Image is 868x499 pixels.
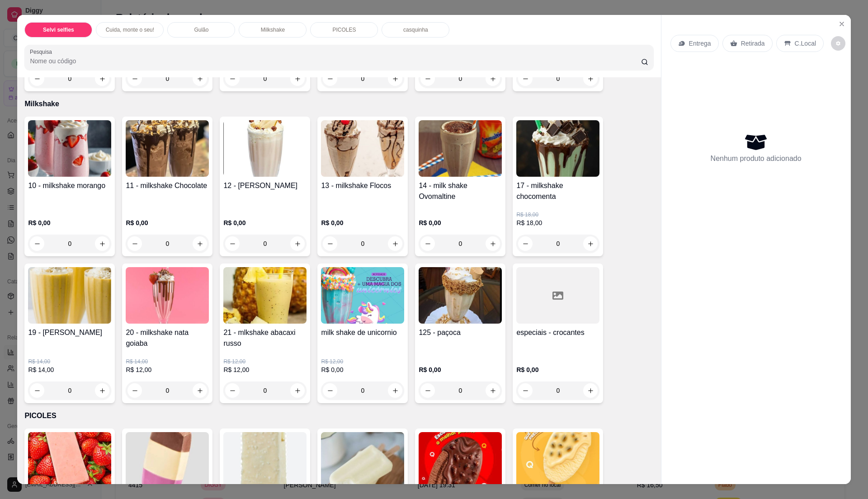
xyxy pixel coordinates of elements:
[223,180,307,191] h4: 12 - [PERSON_NAME]
[516,120,599,177] img: product-image
[28,120,111,177] img: product-image
[321,358,404,365] p: R$ 12,00
[126,365,209,374] p: R$ 12,00
[126,327,209,349] h4: 20 - milkshake nata goiaba
[225,71,240,86] button: decrease-product-quantity
[419,120,502,177] img: product-image
[419,327,502,338] h4: 125 - paçoca
[689,39,711,48] p: Entrega
[321,327,404,338] h4: milk shake de unicornio
[419,432,502,489] img: product-image
[741,39,765,48] p: Retirada
[321,267,404,324] img: product-image
[583,71,598,86] button: increase-product-quantity
[126,218,209,227] p: R$ 0,00
[30,71,44,86] button: decrease-product-quantity
[323,71,337,86] button: decrease-product-quantity
[388,71,402,86] button: increase-product-quantity
[516,180,599,202] h4: 17 - milkshake chocomenta
[28,327,111,338] h4: 19 - [PERSON_NAME]
[835,17,849,31] button: Close
[321,120,404,177] img: product-image
[28,432,111,489] img: product-image
[30,56,641,66] input: Pesquisa
[420,71,435,86] button: decrease-product-quantity
[28,365,111,374] p: R$ 14,00
[419,218,502,227] p: R$ 0,00
[518,71,533,86] button: decrease-product-quantity
[332,26,356,33] p: PICOLES
[193,71,207,86] button: increase-product-quantity
[419,267,502,324] img: product-image
[403,26,428,33] p: casquinha
[795,39,816,48] p: C.Local
[24,410,653,421] p: PICOLES
[28,218,111,227] p: R$ 0,00
[321,218,404,227] p: R$ 0,00
[223,267,307,324] img: product-image
[126,432,209,489] img: product-image
[516,211,599,218] p: R$ 18,00
[419,180,502,202] h4: 14 - milk shake Ovomaltine
[321,432,404,489] img: product-image
[261,26,285,33] p: Milkshake
[43,26,74,33] p: Selvi selfies
[223,218,307,227] p: R$ 0,00
[28,267,111,324] img: product-image
[28,180,111,191] h4: 10 - milkshake morango
[711,153,802,164] p: Nenhum produto adicionado
[126,267,209,324] img: product-image
[321,180,404,191] h4: 13 - milkshake Flocos
[223,432,307,489] img: product-image
[95,71,109,86] button: increase-product-quantity
[223,120,307,177] img: product-image
[321,365,404,374] p: R$ 0,00
[106,26,154,33] p: Cuida, monte o seu!
[419,365,502,374] p: R$ 0,00
[516,432,599,489] img: product-image
[223,327,307,349] h4: 21 - mlkshake abacaxi russo
[486,71,500,86] button: increase-product-quantity
[24,99,653,109] p: Milkshake
[290,71,305,86] button: increase-product-quantity
[194,26,208,33] p: Gulão
[28,358,111,365] p: R$ 14,00
[30,48,55,56] label: Pesquisa
[831,36,845,51] button: decrease-product-quantity
[126,120,209,177] img: product-image
[223,358,307,365] p: R$ 12,00
[516,365,599,374] p: R$ 0,00
[516,327,599,338] h4: especiais - crocantes
[126,180,209,191] h4: 11 - milkshake Chocolate
[516,218,599,227] p: R$ 18,00
[126,358,209,365] p: R$ 14,00
[127,71,142,86] button: decrease-product-quantity
[223,365,307,374] p: R$ 12,00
